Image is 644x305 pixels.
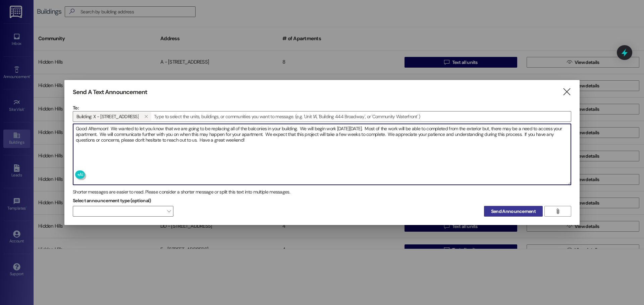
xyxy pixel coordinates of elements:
[562,88,571,95] i: 
[73,104,571,111] p: To:
[152,111,571,122] input: Type to select the units, buildings, or communities you want to message. (e.g. 'Unit 1A', 'Buildi...
[141,112,151,121] button: Building: X - 2201 S Oakdale Dr
[484,206,543,217] button: Send Announcement
[555,209,560,214] i: 
[144,114,148,119] i: 
[76,112,139,121] span: Building: X - 2201 S Oakdale Dr
[73,196,151,206] label: Select announcement type (optional)
[73,124,571,185] textarea: Good Afternoon! We wanted to let you know that we are going to be replacing all of the balconies ...
[491,208,536,215] span: Send Announcement
[73,124,571,185] div: Good Afternoon! We wanted to let you know that we are going to be replacing all of the balconies ...
[73,188,571,196] div: Shorter messages are easier to read. Please consider a shorter message or split this text into mu...
[73,88,147,96] h3: Send A Text Announcement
